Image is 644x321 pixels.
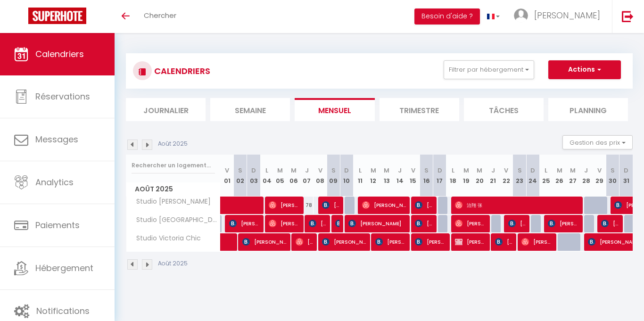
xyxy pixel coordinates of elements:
[455,233,486,251] span: [PERSON_NAME] Creche
[521,233,552,251] span: [PERSON_NAME]
[126,98,206,121] li: Journalier
[251,166,256,175] abbr: D
[210,98,290,121] li: Semaine
[128,233,203,244] span: Studio Victoria Chic
[367,155,380,197] th: 12
[335,214,339,232] span: Solène Mondet
[452,166,454,175] abbr: L
[348,214,405,232] span: [PERSON_NAME]
[601,214,619,232] span: [PERSON_NAME]
[354,155,367,197] th: 11
[606,155,619,197] th: 30
[225,166,229,175] abbr: V
[415,196,432,214] span: [PERSON_NAME]
[593,155,606,197] th: 29
[234,155,247,197] th: 02
[477,166,482,175] abbr: M
[495,233,512,251] span: [PERSON_NAME]
[375,233,406,251] span: [PERSON_NAME]
[322,196,339,214] span: [PERSON_NAME]
[539,155,553,197] th: 25
[566,155,579,197] th: 27
[380,98,459,121] li: Trimestre
[518,166,522,175] abbr: S
[269,196,299,214] span: [PERSON_NAME]
[411,166,415,175] abbr: V
[269,214,299,232] span: [PERSON_NAME]
[221,155,234,197] th: 01
[384,166,389,175] abbr: M
[545,166,547,175] abbr: L
[491,166,495,175] abbr: J
[35,262,93,274] span: Hébergement
[579,155,593,197] th: 28
[548,98,628,121] li: Planning
[415,214,432,232] span: [PERSON_NAME]
[514,8,528,23] img: ...
[562,135,633,149] button: Gestion des prix
[362,196,406,214] span: [PERSON_NAME]
[548,60,621,79] button: Actions
[300,155,314,197] th: 07
[455,196,578,214] span: 治翔 张
[152,60,210,82] h3: CALENDRIERS
[265,166,268,175] abbr: L
[300,197,314,214] div: 78
[35,133,78,145] span: Messages
[242,233,286,251] span: [PERSON_NAME]
[277,166,283,175] abbr: M
[548,214,578,232] span: [PERSON_NAME]
[144,10,176,20] span: Chercher
[128,215,222,225] span: Studio [GEOGRAPHIC_DATA]
[446,155,460,197] th: 18
[553,155,566,197] th: 26
[597,166,602,175] abbr: V
[464,98,544,121] li: Tâches
[508,214,526,232] span: [PERSON_NAME]
[619,155,633,197] th: 31
[295,98,374,121] li: Mensuel
[424,166,429,175] abbr: S
[305,166,309,175] abbr: J
[247,155,260,197] th: 03
[393,155,406,197] th: 14
[35,48,84,60] span: Calendriers
[557,166,562,175] abbr: M
[622,10,634,22] img: logout
[35,91,90,102] span: Réservations
[132,157,215,174] input: Rechercher un logement...
[340,155,353,197] th: 10
[463,166,469,175] abbr: M
[314,155,327,197] th: 08
[331,166,336,175] abbr: S
[534,9,600,21] span: [PERSON_NAME]
[287,155,300,197] th: 06
[318,166,322,175] abbr: V
[229,214,260,232] span: [PERSON_NAME]
[35,219,80,231] span: Paiements
[322,233,366,251] span: [PERSON_NAME]
[415,233,446,251] span: [PERSON_NAME]
[624,166,628,175] abbr: D
[309,214,326,232] span: [PERSON_NAME]
[526,155,539,197] th: 24
[584,166,588,175] abbr: J
[455,214,486,232] span: [PERSON_NAME]
[238,166,242,175] abbr: S
[344,166,349,175] abbr: D
[126,182,220,196] span: Août 2025
[414,8,480,25] button: Besoin d'aide ?
[406,155,420,197] th: 15
[611,166,615,175] abbr: S
[260,155,273,197] th: 04
[513,155,526,197] th: 23
[273,155,287,197] th: 05
[296,233,313,251] span: [PERSON_NAME]
[380,155,393,197] th: 13
[460,155,473,197] th: 19
[487,155,500,197] th: 21
[398,166,402,175] abbr: J
[158,259,188,268] p: Août 2025
[438,166,442,175] abbr: D
[444,60,534,79] button: Filtrer par hébergement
